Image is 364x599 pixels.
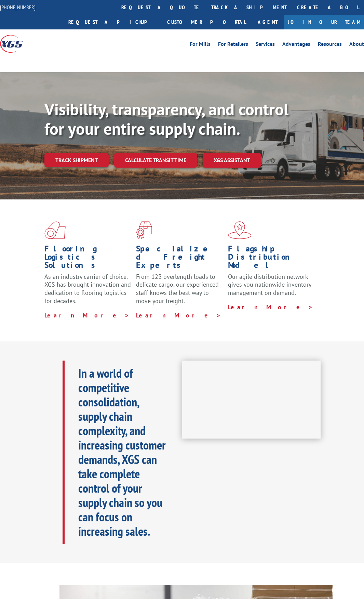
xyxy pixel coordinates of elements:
[162,15,251,29] a: Customer Portal
[228,221,252,239] img: xgs-icon-flagship-distribution-model-red
[349,41,364,49] a: About
[282,41,310,49] a: Advantages
[251,15,284,29] a: Agent
[63,15,162,29] a: Request a pickup
[218,41,248,49] a: For Retailers
[203,153,261,168] a: XGS ASSISTANT
[182,361,321,439] iframe: XGS Logistics Solutions
[136,245,223,273] h1: Specialized Freight Experts
[78,365,166,539] b: In a world of competitive consolidation, supply chain complexity, and increasing customer demands...
[44,245,131,273] h1: Flooring Logistics Solutions
[284,15,364,29] a: Join Our Team
[136,311,221,319] a: Learn More >
[318,41,342,49] a: Resources
[228,273,311,297] span: Our agile distribution network gives you nationwide inventory management on demand.
[114,153,197,168] a: Calculate transit time
[44,99,288,140] b: Visibility, transparency, and control for your entire supply chain.
[256,41,275,49] a: Services
[44,273,131,305] span: As an industry carrier of choice, XGS has brought innovation and dedication to flooring logistics...
[44,153,109,167] a: Track shipment
[228,245,314,273] h1: Flagship Distribution Model
[44,311,130,319] a: Learn More >
[136,273,223,311] p: From 123 overlength loads to delicate cargo, our experienced staff knows the best way to move you...
[136,221,152,239] img: xgs-icon-focused-on-flooring-red
[228,303,313,311] a: Learn More >
[190,41,211,49] a: For Mills
[44,221,66,239] img: xgs-icon-total-supply-chain-intelligence-red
